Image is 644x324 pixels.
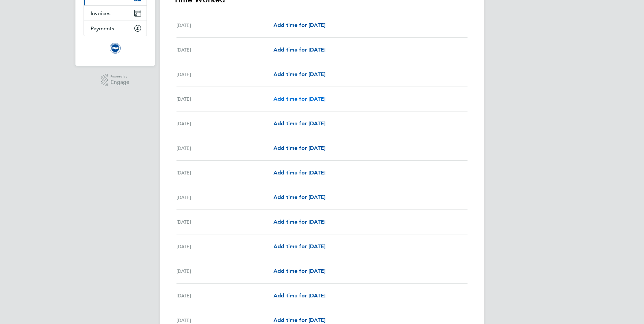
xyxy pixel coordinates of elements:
a: Add time for [DATE] [273,21,325,29]
a: Add time for [DATE] [273,292,325,300]
span: Invoices [91,10,110,17]
a: Add time for [DATE] [273,193,325,201]
div: [DATE] [176,267,273,275]
span: Add time for [DATE] [273,268,325,274]
div: [DATE] [176,242,273,251]
div: [DATE] [176,218,273,226]
a: Add time for [DATE] [273,144,325,152]
a: Add time for [DATE] [273,218,325,226]
a: Go to home page [84,43,147,54]
div: [DATE] [176,95,273,103]
a: Powered byEngage [101,74,130,87]
div: [DATE] [176,292,273,300]
span: Engage [110,79,129,85]
div: [DATE] [176,46,273,54]
span: Add time for [DATE] [273,71,325,77]
div: [DATE] [176,120,273,128]
span: Add time for [DATE] [273,219,325,225]
a: Add time for [DATE] [273,46,325,54]
span: Add time for [DATE] [273,120,325,127]
div: [DATE] [176,21,273,29]
span: Powered by [110,74,129,79]
a: Payments [84,21,147,36]
a: Add time for [DATE] [273,120,325,128]
span: Add time for [DATE] [273,243,325,250]
span: Add time for [DATE] [273,145,325,151]
span: Add time for [DATE] [273,22,325,28]
span: Payments [91,25,114,32]
span: Add time for [DATE] [273,317,325,323]
span: Add time for [DATE] [273,292,325,299]
span: Add time for [DATE] [273,169,325,176]
span: Add time for [DATE] [273,96,325,102]
div: [DATE] [176,70,273,78]
a: Add time for [DATE] [273,267,325,275]
a: Invoices [84,6,147,21]
a: Add time for [DATE] [273,242,325,251]
span: Add time for [DATE] [273,46,325,53]
a: Add time for [DATE] [273,95,325,103]
div: [DATE] [176,169,273,177]
div: [DATE] [176,193,273,201]
img: brightonandhovealbion-logo-retina.png [110,43,121,54]
div: [DATE] [176,144,273,152]
a: Add time for [DATE] [273,169,325,177]
span: Add time for [DATE] [273,194,325,200]
a: Add time for [DATE] [273,70,325,78]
